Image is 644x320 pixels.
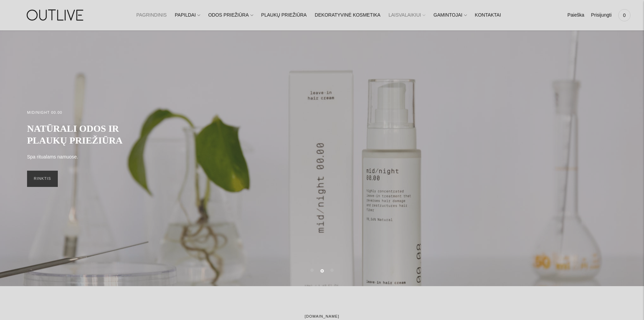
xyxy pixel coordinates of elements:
button: Move carousel to slide 1 [310,269,314,272]
a: LAISVALAIKIUI [388,8,425,23]
a: ODOS PRIEŽIŪRA [208,8,253,23]
a: PLAUKŲ PRIEŽIŪRA [261,8,307,23]
a: Paieška [567,8,584,23]
a: PAGRINDINIS [136,8,167,23]
h2: NATŪRALI ODOS IR PLAUKŲ PRIEŽIŪRA [27,123,145,146]
a: Prisijungti [591,8,612,23]
span: 0 [620,10,629,20]
div: [DOMAIN_NAME] [27,313,617,320]
a: KONTAKTAI [475,8,501,23]
img: OUTLIVE [14,3,98,27]
a: RINKTIS [27,171,58,187]
a: PAPILDAI [175,8,200,23]
a: GAMINTOJAI [433,8,467,23]
h2: MID/NIGHT 00.00 [27,109,62,116]
button: Move carousel to slide 2 [320,269,324,273]
button: Move carousel to slide 3 [330,269,334,272]
a: DEKORATYVINĖ KOSMETIKA [315,8,380,23]
p: Spa ritualams namuose. [27,153,78,161]
a: 0 [618,8,630,23]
